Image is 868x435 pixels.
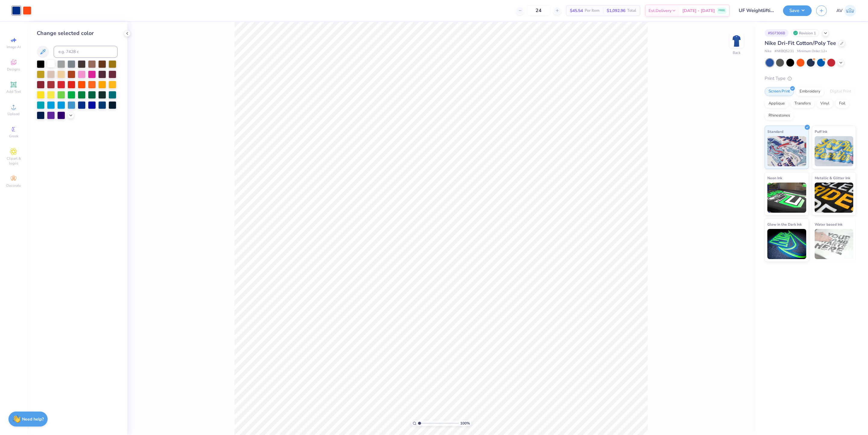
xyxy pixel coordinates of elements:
span: 100 % [460,421,470,426]
button: Save [783,5,812,16]
span: Nike Dri-Fit Cotton/Poly Tee [765,39,836,47]
span: Est. Delivery [649,8,671,14]
span: $1,092.96 [607,8,625,14]
div: Back [733,50,741,55]
div: Foil [835,99,849,108]
span: Minimum Order: 12 + [797,49,827,54]
span: Image AI [7,45,21,49]
span: AV [836,7,843,14]
div: Change selected color [37,29,118,37]
span: FREE [719,8,725,13]
span: Decorate [6,183,21,188]
a: AV [836,5,856,17]
div: Revision 1 [791,29,819,37]
span: $45.54 [570,8,583,14]
img: Standard [767,136,806,166]
div: Embroidery [796,87,824,96]
div: Rhinestones [765,111,794,120]
input: e.g. 7428 c [54,46,118,58]
div: Screen Print [765,87,794,96]
input: Untitled Design [734,5,778,17]
span: Upload [8,111,20,116]
span: Total [627,8,636,14]
span: Neon Ink [767,175,782,181]
span: Puff Ink [815,128,827,135]
span: # NKBQ5231 [775,49,794,54]
span: Water based Ink [815,221,842,227]
input: – – [527,5,550,16]
img: Metallic & Glitter Ink [815,183,854,213]
img: Neon Ink [767,183,806,213]
span: Nike [765,49,772,54]
div: Transfers [791,99,815,108]
strong: Need help? [22,416,44,422]
span: Per Item [585,8,599,14]
span: Metallic & Glitter Ink [815,175,850,181]
span: Add Text [6,89,21,94]
img: Back [731,35,743,47]
img: Water based Ink [815,229,854,259]
div: Digital Print [826,87,855,96]
img: Aargy Velasco [844,5,856,17]
div: # 507306B [765,29,788,37]
span: Glow in the Dark Ink [767,221,802,227]
div: Vinyl [816,99,833,108]
span: Greek [9,134,18,139]
img: Glow in the Dark Ink [767,229,806,259]
div: Applique [765,99,789,108]
span: [DATE] - [DATE] [682,8,715,14]
span: Standard [767,128,783,135]
span: Clipart & logos [3,156,24,166]
div: Print Type [765,75,856,82]
img: Puff Ink [815,136,854,166]
span: Designs [7,67,20,72]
